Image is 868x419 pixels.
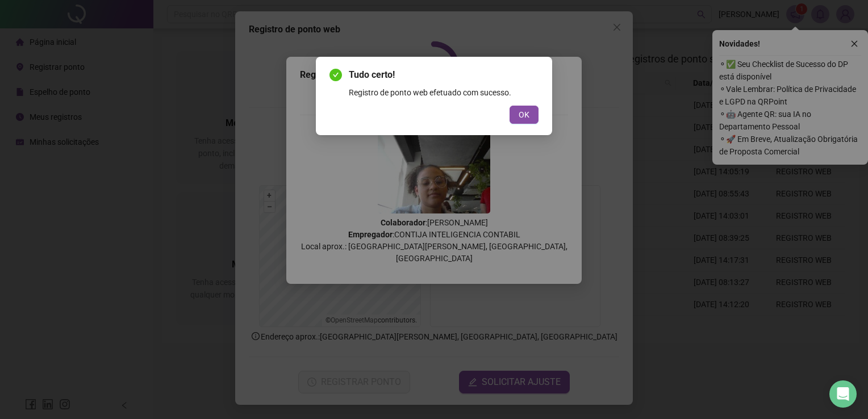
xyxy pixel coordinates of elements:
span: check-circle [329,69,342,81]
div: Open Intercom Messenger [829,380,857,408]
span: OK [519,108,529,121]
div: Registro de ponto web efetuado com sucesso. [349,86,539,99]
span: Tudo certo! [349,68,539,82]
button: OK [510,106,539,124]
